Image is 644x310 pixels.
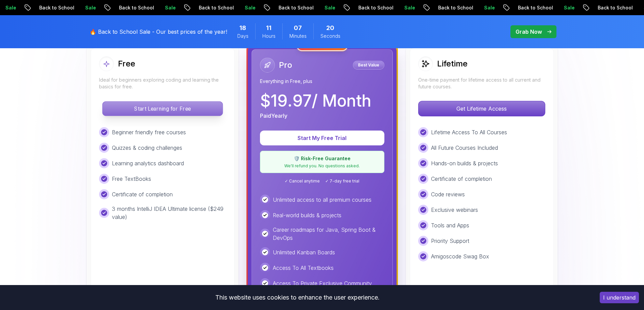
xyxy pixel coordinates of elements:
[112,205,226,221] p: 3 months IntelliJ IDEA Ultimate license ($249 value)
[112,159,184,167] p: Learning analytics dashboard
[419,101,545,116] p: Get Lifetime Access
[512,4,558,11] p: Back to School
[268,134,376,142] p: Start My Free Trial
[99,77,226,90] p: Ideal for beginners exploring coding and learning the basics for free.
[80,4,101,11] p: Sale
[112,144,182,152] p: Quizzes & coding challenges
[99,105,226,112] a: Start Learning for Free
[600,292,639,303] button: Accept cookies
[431,190,465,198] p: Code reviews
[260,135,384,141] a: Start My Free Trial
[279,60,292,71] h2: Pro
[273,211,341,219] p: Real-world builds & projects
[112,128,186,136] p: Beginner friendly free courses
[266,23,271,33] span: 11 Hours
[431,206,478,214] p: Exclusive webinars
[34,4,80,11] p: Back to School
[5,290,590,305] div: This website uses cookies to enhance the user experience.
[558,4,580,11] p: Sale
[260,131,384,145] button: Start My Free Trial
[112,190,173,198] p: Certificate of completion
[325,178,359,184] span: ✓ 7-day free trial
[264,163,380,169] p: We'll refund you. No questions asked.
[326,23,334,33] span: 20 Seconds
[431,128,507,136] p: Lifetime Access To All Courses
[260,93,371,109] p: $ 19.97 / Month
[260,78,384,85] p: Everything in Free, plus
[193,4,239,11] p: Back to School
[102,102,222,116] p: Start Learning for Free
[114,4,160,11] p: Back to School
[320,33,340,39] span: Seconds
[273,248,335,256] p: Unlimited Kanban Boards
[431,159,498,167] p: Hands-on builds & projects
[399,4,421,11] p: Sale
[289,33,307,39] span: Minutes
[353,4,399,11] p: Back to School
[160,4,181,11] p: Sale
[354,62,383,68] p: Best Value
[319,4,341,11] p: Sale
[118,58,135,69] h2: Free
[437,58,468,69] h2: Lifetime
[592,4,638,11] p: Back to School
[418,77,545,90] p: One-time payment for lifetime access to all current and future courses.
[418,105,545,112] a: Get Lifetime Access
[264,155,380,162] p: 🛡️ Risk-Free Guarantee
[239,4,261,11] p: Sale
[431,221,469,229] p: Tools and Apps
[285,178,320,184] span: ✓ Cancel anytime
[431,144,498,152] p: All Future Courses Included
[273,4,319,11] p: Back to School
[237,33,248,39] span: Days
[262,33,276,39] span: Hours
[273,226,384,242] p: Career roadmaps for Java, Spring Boot & DevOps
[260,112,287,120] p: Paid Yearly
[431,237,469,245] p: Priority Support
[273,264,334,272] p: Access To All Textbooks
[239,23,246,33] span: 18 Days
[273,196,372,204] p: Unlimited access to all premium courses
[418,101,545,116] button: Get Lifetime Access
[112,175,151,183] p: Free TextBooks
[433,4,479,11] p: Back to School
[431,175,492,183] p: Certificate of completion
[273,279,372,287] p: Access To Private Exclusive Community
[431,252,489,260] p: Amigoscode Swag Box
[102,101,223,116] button: Start Learning for Free
[516,28,542,36] p: Grab Now
[479,4,500,11] p: Sale
[90,28,227,36] p: 🔥 Back to School Sale - Our best prices of the year!
[294,23,302,33] span: 7 Minutes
